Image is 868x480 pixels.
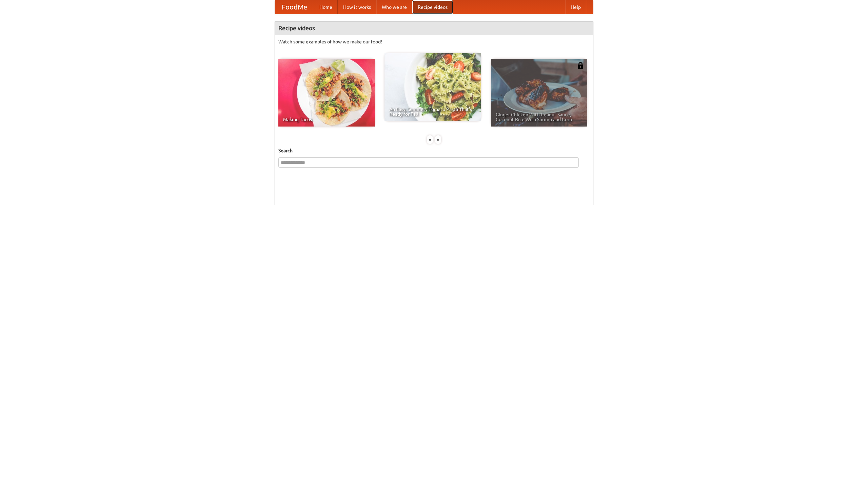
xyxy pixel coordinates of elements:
a: FoodMe [275,0,314,14]
span: An Easy, Summery Tomato Pasta That's Ready for Fall [389,107,476,116]
h4: Recipe videos [275,21,593,35]
a: Who we are [376,0,412,14]
a: Recipe videos [412,0,453,14]
p: Watch some examples of how we make our food! [278,38,590,45]
h5: Search [278,147,590,154]
div: « [427,135,433,144]
img: 483408.png [577,62,584,69]
a: How it works [338,0,376,14]
div: » [435,135,441,144]
span: Making Tacos [283,117,370,122]
a: Making Tacos [278,59,375,127]
a: Help [565,0,586,14]
a: Home [314,0,338,14]
a: An Easy, Summery Tomato Pasta That's Ready for Fall [384,53,481,121]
